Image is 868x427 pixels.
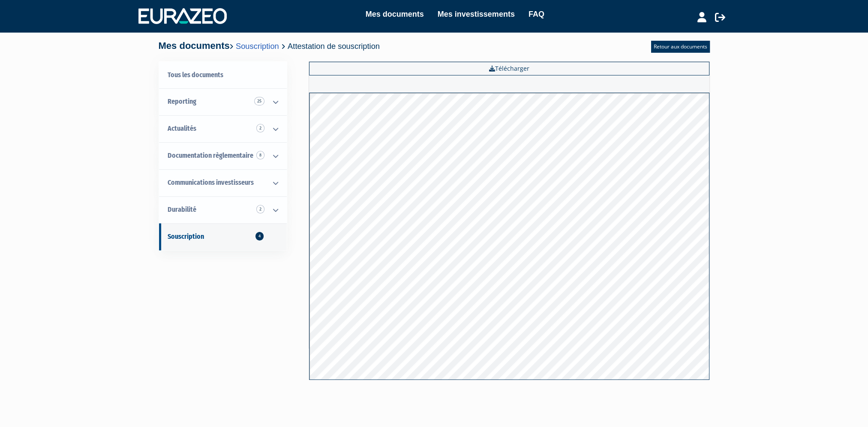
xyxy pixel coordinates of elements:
a: Retour aux documents [651,41,710,53]
span: Reporting [168,97,196,105]
img: 1732889491-logotype_eurazeo_blanc_rvb.png [138,8,227,24]
a: Souscription4 [159,223,287,250]
span: Durabilité [168,205,196,213]
span: 25 [254,97,264,105]
span: 2 [256,124,264,132]
span: 8 [256,151,264,159]
a: FAQ [529,8,544,20]
span: Communications investisseurs [168,178,254,186]
span: 2 [256,205,264,213]
span: Actualités [168,124,196,132]
a: Télécharger [309,62,709,75]
a: Mes documents [366,8,424,20]
span: Attestation de souscription [288,42,380,51]
a: Reporting 25 [159,88,287,115]
a: Communications investisseurs [159,169,287,196]
span: Documentation règlementaire [168,151,253,159]
a: Souscription [236,42,279,51]
a: Documentation règlementaire 8 [159,142,287,169]
span: Souscription [168,232,204,241]
a: Mes investissements [438,8,515,20]
a: Tous les documents [159,62,287,89]
a: Actualités 2 [159,115,287,142]
a: Durabilité 2 [159,196,287,223]
span: 4 [255,232,264,241]
h4: Mes documents [159,41,380,51]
